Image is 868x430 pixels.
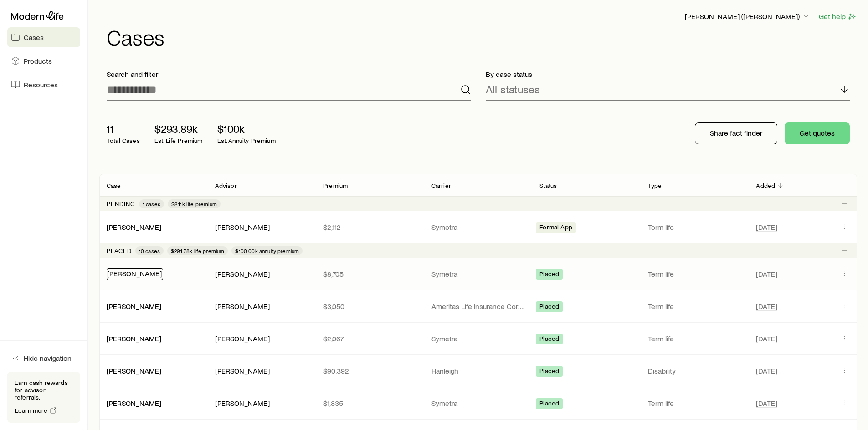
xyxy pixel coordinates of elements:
span: Placed [539,270,559,280]
button: Get help [818,11,857,22]
button: Hide navigation [7,348,80,368]
p: $2,112 [323,223,417,232]
p: Search and filter [107,70,471,79]
p: $8,705 [323,269,417,278]
button: Get quotes [785,122,850,144]
p: Term life [648,399,742,408]
button: [PERSON_NAME] ([PERSON_NAME]) [684,11,811,22]
p: Added [756,182,775,189]
div: [PERSON_NAME] [215,302,270,311]
a: [PERSON_NAME] [107,399,161,407]
p: 11 [107,122,140,135]
p: Advisor [215,182,237,189]
span: [DATE] [756,399,777,408]
p: Premium [323,182,348,189]
p: Symetra [431,334,525,343]
a: [PERSON_NAME] [107,223,161,231]
a: [PERSON_NAME] [107,302,161,310]
span: $100.00k annuity premium [235,247,299,254]
p: Carrier [431,182,451,189]
a: Resources [7,75,80,95]
p: Term life [648,223,742,232]
span: [DATE] [756,269,777,278]
span: Placed [539,303,559,312]
p: Earn cash rewards for advisor referrals. [15,379,73,401]
div: [PERSON_NAME] [215,269,270,279]
span: [DATE] [756,366,777,375]
div: [PERSON_NAME] [215,399,270,408]
p: By case status [486,70,850,79]
div: [PERSON_NAME] [107,366,161,376]
p: Ameritas Life Insurance Corp. (Ameritas) [431,302,525,311]
span: Formal App [539,223,572,233]
p: Total Cases [107,137,140,144]
div: [PERSON_NAME] [215,334,270,344]
span: Learn more [15,407,48,414]
p: Status [539,182,557,189]
p: $100k [217,122,276,135]
div: [PERSON_NAME] [215,223,270,232]
p: Term life [648,334,742,343]
span: 1 cases [143,200,160,207]
p: Hanleigh [431,366,525,375]
span: [DATE] [756,302,777,311]
div: [PERSON_NAME] [107,399,161,408]
p: $90,392 [323,366,417,375]
p: $3,050 [323,302,417,311]
span: Hide navigation [24,354,72,363]
a: [PERSON_NAME] [107,334,161,343]
div: [PERSON_NAME] [107,334,161,344]
span: $2.11k life premium [171,200,217,207]
p: Symetra [431,269,525,278]
a: [PERSON_NAME] [107,366,161,375]
p: Est. Life Premium [154,137,203,144]
a: Products [7,51,80,71]
p: Est. Annuity Premium [217,137,276,144]
p: Placed [107,247,132,254]
span: Placed [539,400,559,409]
p: Term life [648,302,742,311]
p: Disability [648,366,742,375]
a: Cases [7,27,80,47]
div: [PERSON_NAME] [107,223,161,232]
span: Placed [539,367,559,377]
p: All statuses [486,83,540,96]
span: [DATE] [756,334,777,343]
div: [PERSON_NAME] [215,366,270,376]
p: Share fact finder [710,128,762,137]
p: $293.89k [154,122,203,135]
span: $291.78k life premium [171,247,224,254]
p: Type [648,182,662,189]
div: [PERSON_NAME] [107,302,161,311]
p: $1,835 [323,399,417,408]
p: Pending [107,200,135,207]
div: [PERSON_NAME] [107,268,163,280]
p: $2,067 [323,334,417,343]
a: [PERSON_NAME] [107,269,162,278]
p: Symetra [431,399,525,408]
p: Symetra [431,223,525,232]
h1: Cases [107,26,857,48]
p: [PERSON_NAME] ([PERSON_NAME]) [685,12,811,21]
div: Earn cash rewards for advisor referrals.Learn more [7,372,80,423]
span: Placed [539,335,559,344]
span: Products [24,56,52,66]
span: [DATE] [756,223,777,232]
p: Case [107,182,121,189]
button: Share fact finder [695,122,777,144]
span: 10 cases [139,247,160,254]
span: Resources [24,80,58,89]
p: Term life [648,269,742,278]
span: Cases [24,33,44,42]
